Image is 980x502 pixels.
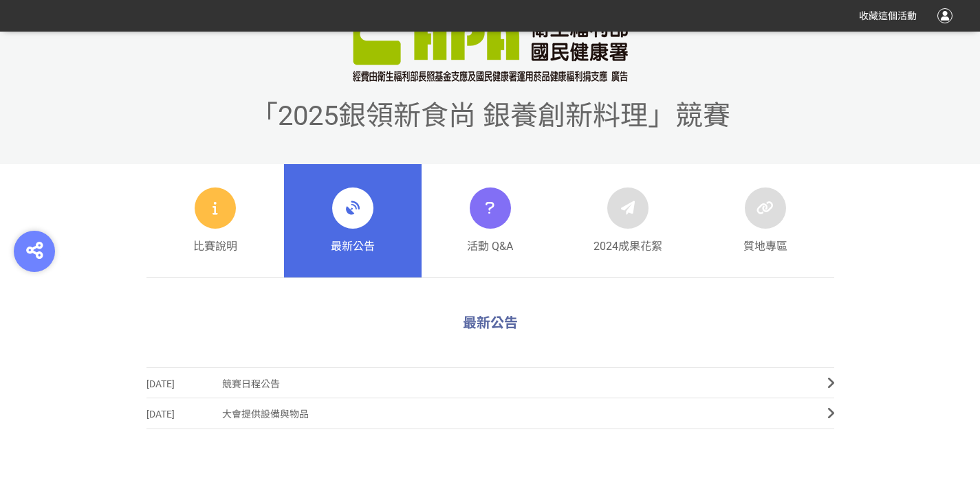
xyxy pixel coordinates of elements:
[743,238,787,255] span: 質地專區
[146,164,284,278] a: 比賽說明
[463,315,518,331] span: 最新公告
[193,238,237,255] span: 比賽說明
[331,238,375,255] span: 最新公告
[222,369,807,400] span: 競賽日程公告
[859,10,917,21] span: 收藏這個活動
[697,164,834,278] a: 質地專區
[146,369,222,400] span: [DATE]
[422,164,559,278] a: 活動 Q&A
[146,398,834,429] a: [DATE]大會提供設備與物品
[559,164,697,278] a: 2024成果花絮
[146,399,222,430] span: [DATE]
[222,399,807,430] span: 大會提供設備與物品
[250,119,730,126] a: 「2025銀領新食尚 銀養創新料理」競賽
[146,367,834,398] a: [DATE]競賽日程公告
[467,238,513,255] span: 活動 Q&A
[250,100,730,132] span: 「2025銀領新食尚 銀養創新料理」競賽
[284,164,422,278] a: 最新公告
[594,238,662,255] span: 2024成果花絮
